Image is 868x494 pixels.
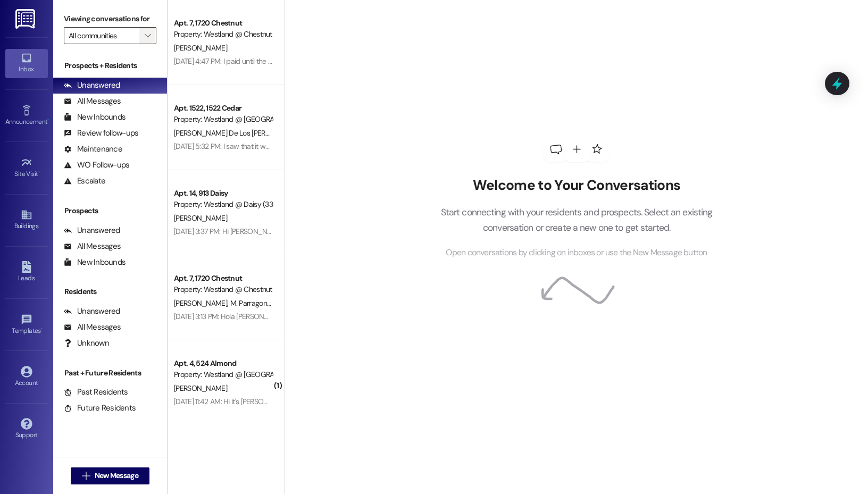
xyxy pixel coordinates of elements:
[174,369,272,380] div: Property: Westland @ [GEOGRAPHIC_DATA] (3284)
[145,31,151,40] i: 
[64,112,126,123] div: New Inbounds
[174,284,272,295] div: Property: Westland @ Chestnut (3366)
[64,160,129,171] div: WO Follow-ups
[64,144,122,155] div: Maintenance
[5,49,48,78] a: Inbox
[64,128,138,139] div: Review follow-ups
[64,225,120,236] div: Unanswered
[64,175,105,187] div: Escalate
[174,128,308,138] span: [PERSON_NAME] De Los [PERSON_NAME]
[5,363,48,391] a: Account
[64,322,121,333] div: All Messages
[64,338,109,349] div: Unknown
[174,103,272,114] div: Apt. 1522, 1522 Cedar
[64,96,121,107] div: All Messages
[53,205,167,216] div: Prospects
[47,116,49,124] span: •
[82,472,90,480] i: 
[174,298,230,308] span: [PERSON_NAME]
[174,213,227,223] span: [PERSON_NAME]
[424,177,729,194] h2: Welcome to Your Conversations
[174,188,272,199] div: Apt. 14, 913 Daisy
[71,467,149,484] button: New Message
[174,312,583,321] div: [DATE] 3:13 PM: Hola [PERSON_NAME] soy [PERSON_NAME] cuanto tenemos que pagar por los 11 [PERSON_...
[174,56,304,66] div: [DATE] 4:47 PM: I paid until the 11th I believe
[64,257,126,268] div: New Inbounds
[5,311,48,339] a: Templates •
[5,154,48,182] a: Site Visit •
[64,306,120,317] div: Unanswered
[446,246,707,259] span: Open conversations by clicking on inboxes or use the New Message button
[53,286,167,297] div: Residents
[64,387,128,398] div: Past Residents
[174,114,272,125] div: Property: Westland @ [GEOGRAPHIC_DATA] (3297)
[64,80,120,91] div: Unanswered
[174,18,272,29] div: Apt. 7, 1720 Chestnut
[69,27,139,44] input: All communities
[230,298,285,308] span: M. Parragonzalez
[5,415,48,443] a: Support
[424,205,729,235] p: Start connecting with your residents and prospects. Select an existing conversation or create a n...
[64,11,156,27] label: Viewing conversations for
[64,403,136,414] div: Future Residents
[174,29,272,40] div: Property: Westland @ Chestnut (3366)
[174,358,272,369] div: Apt. 4, 524 Almond
[174,227,819,236] div: [DATE] 3:37 PM: Hi [PERSON_NAME] can you give me a call. I put in a mantiance request and I got a...
[174,397,552,406] div: [DATE] 11:42 AM: Hi it's [PERSON_NAME] I left a message let me know to let me know when maintenan...
[64,241,121,252] div: All Messages
[41,325,43,333] span: •
[174,383,227,393] span: [PERSON_NAME]
[5,258,48,287] a: Leads
[174,199,272,210] div: Property: Westland @ Daisy (3309)
[15,9,37,29] img: ResiDesk Logo
[174,43,227,53] span: [PERSON_NAME]
[53,367,167,379] div: Past + Future Residents
[174,273,272,284] div: Apt. 7, 1720 Chestnut
[38,169,40,176] span: •
[5,206,48,235] a: Buildings
[53,60,167,71] div: Prospects + Residents
[95,470,138,481] span: New Message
